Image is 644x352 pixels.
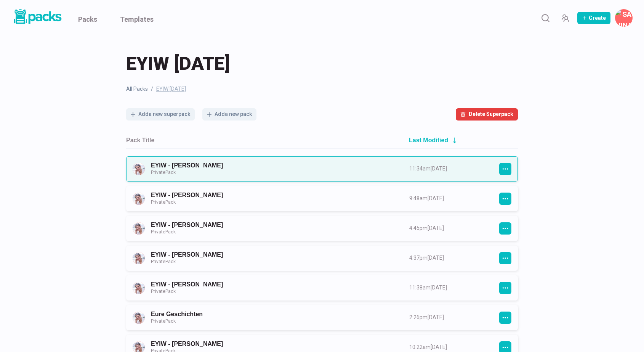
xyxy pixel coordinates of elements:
button: Search [538,10,553,26]
button: Delete Superpack [456,108,518,121]
h2: Pack Title [126,137,154,144]
h2: Last Modified [409,137,448,144]
span: / [151,85,153,93]
nav: breadcrumb [126,85,518,93]
button: Create Pack [577,12,610,24]
span: EYIW [DATE] [156,85,186,93]
img: Packs logo [11,8,63,26]
button: Manage Team Invites [557,10,573,26]
button: Adda new pack [202,108,256,121]
button: Adda new superpack [126,108,195,121]
button: Savina Tilmann [615,9,633,27]
a: Packs logo [11,8,63,28]
a: All Packs [126,85,148,93]
span: EYIW [DATE] [126,51,230,76]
